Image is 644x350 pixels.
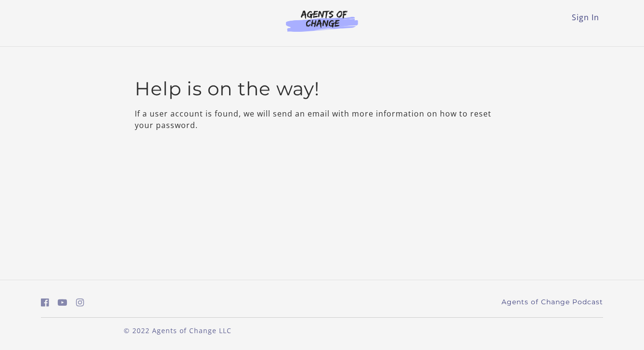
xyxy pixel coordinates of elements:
p: If a user account is found, we will send an email with more information on how to reset your pass... [135,108,510,131]
i: https://www.youtube.com/c/AgentsofChangeTestPrepbyMeaganMitchell (Open in a new window) [58,298,67,307]
a: Sign In [572,12,599,23]
a: https://www.facebook.com/groups/aswbtestprep (Open in a new window) [41,296,49,310]
h2: Help is on the way! [135,78,510,100]
img: Agents of Change Logo [276,10,368,32]
p: © 2022 Agents of Change LLC [41,325,314,336]
i: https://www.instagram.com/agentsofchangeprep/ (Open in a new window) [76,298,84,307]
a: https://www.instagram.com/agentsofchangeprep/ (Open in a new window) [76,296,84,310]
a: Agents of Change Podcast [502,297,603,307]
i: https://www.facebook.com/groups/aswbtestprep (Open in a new window) [41,298,49,307]
a: https://www.youtube.com/c/AgentsofChangeTestPrepbyMeaganMitchell (Open in a new window) [58,296,67,310]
